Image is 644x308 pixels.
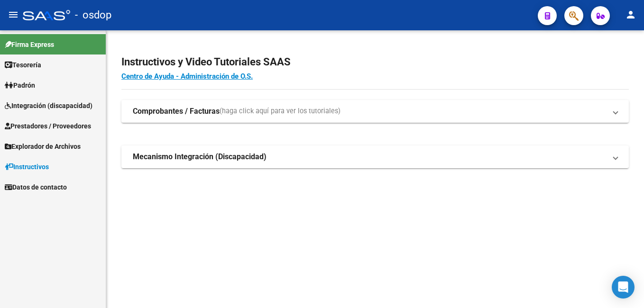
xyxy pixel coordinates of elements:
span: Datos de contacto [5,182,67,192]
span: Tesorería [5,60,41,70]
span: - osdop [75,5,111,26]
mat-icon: person [625,9,636,20]
h2: Instructivos y Video Tutoriales SAAS [121,53,629,71]
div: Open Intercom Messenger [612,276,635,299]
mat-icon: menu [8,9,19,20]
span: Explorador de Archivos [5,141,81,152]
span: (haga click aquí para ver los tutoriales) [220,106,340,117]
strong: Comprobantes / Facturas [133,106,220,117]
span: Padrón [5,80,35,91]
span: Instructivos [5,162,49,172]
a: Centro de Ayuda - Administración de O.S. [121,72,253,81]
strong: Mecanismo Integración (Discapacidad) [133,152,267,162]
span: Integración (discapacidad) [5,100,92,111]
mat-expansion-panel-header: Mecanismo Integración (Discapacidad) [121,145,629,168]
span: Firma Express [5,39,54,50]
span: Prestadores / Proveedores [5,121,91,131]
mat-expansion-panel-header: Comprobantes / Facturas(haga click aquí para ver los tutoriales) [121,100,629,123]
